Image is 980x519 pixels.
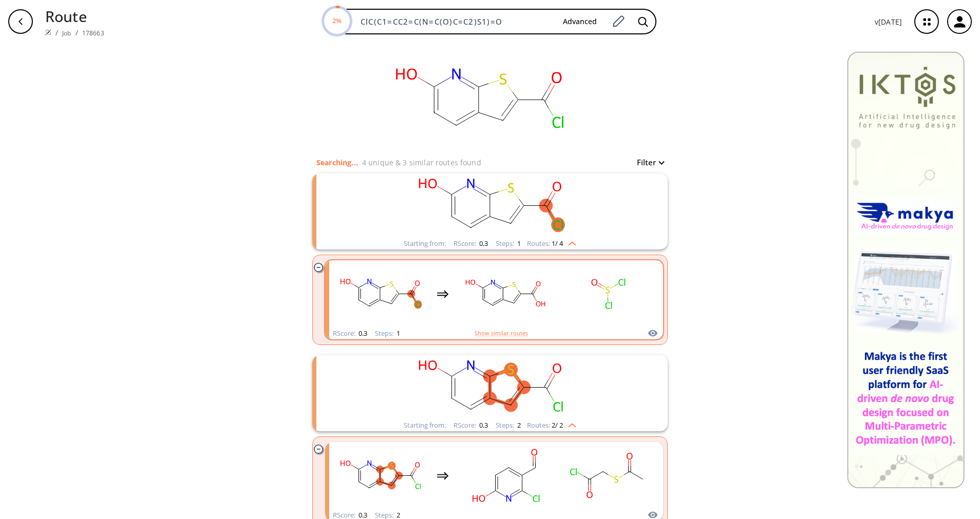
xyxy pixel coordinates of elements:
span: 0.3 [357,329,367,338]
div: Routes: [527,240,576,247]
svg: ClC(C1=CC2=C(N=C(O)C=C2)S1)=O [376,43,581,156]
a: Job [62,29,71,37]
span: 0.3 [478,420,488,430]
img: Up [563,238,576,246]
p: 4 unique & 3 similar routes found [362,157,481,168]
span: 1 [516,239,521,248]
div: Steps : [496,422,521,429]
div: RScore : [454,422,488,429]
li: / [76,27,78,38]
svg: CC(=O)SCC(=O)Cl [562,444,654,508]
span: 2 / 2 [552,422,563,429]
div: Starting from: [404,240,446,247]
li: / [55,27,58,38]
input: Enter SMILES [354,16,555,27]
div: Steps : [375,330,400,337]
div: RScore : [454,240,488,247]
button: Advanced [555,12,605,31]
p: v [DATE] [875,16,902,27]
svg: O=Cc1ccc(O)nc1Cl [459,444,552,508]
span: 1 [395,329,400,338]
button: Filter [631,159,664,166]
div: Starting from: [404,422,446,429]
div: Steps : [375,512,400,518]
p: Route [45,5,104,27]
img: Spaya logo [45,29,51,35]
div: RScore : [333,330,367,337]
svg: O=C(Cl)c1cc2ccc(O)nc2s1 [356,174,624,238]
svg: O=C(O)c1cc2ccc(O)nc2s1 [459,262,552,326]
svg: O=S(Cl)Cl [562,262,654,326]
div: Steps : [496,240,521,247]
svg: O=C(Cl)c1cc2ccc(O)nc2s1 [334,444,426,508]
a: 178663 [82,29,104,37]
button: Show similar routes [475,329,528,338]
svg: O=C(Cl)c1cc2ccc(O)nc2s1 [334,262,426,326]
text: 2% [332,16,342,25]
span: 1 / 4 [552,240,563,247]
img: Up [563,419,576,428]
div: Routes: [527,422,576,429]
p: Searching... [316,157,358,168]
svg: O=C(Cl)c1cc2ccc(O)nc2s1 [356,355,624,419]
span: 0.3 [478,239,488,248]
span: 2 [516,420,521,430]
div: RScore : [333,512,367,518]
img: Banner [847,51,965,488]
